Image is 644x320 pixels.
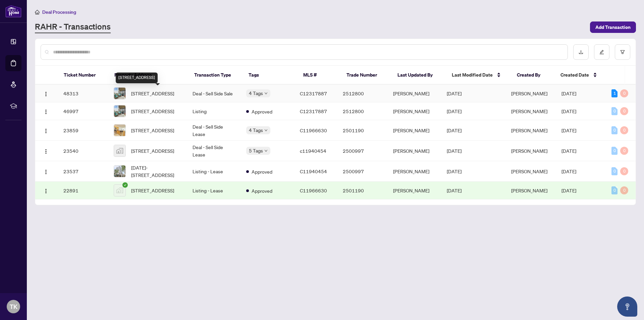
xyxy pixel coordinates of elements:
th: Ticket Number [58,66,109,85]
span: 4 Tags [249,89,263,97]
button: edit [594,44,609,60]
div: 0 [620,167,628,175]
span: [DATE]-[STREET_ADDRESS] [131,164,182,179]
div: 0 [620,89,628,97]
td: Deal - Sell Side Sale [187,85,241,102]
td: 2512800 [337,102,388,120]
img: thumbnail-img [114,105,125,117]
span: Add Transaction [595,22,631,33]
div: 0 [620,147,628,155]
th: Last Updated By [392,66,446,85]
span: Approved [252,168,272,175]
td: Listing - Lease [187,182,241,199]
td: 23859 [58,120,108,141]
span: [DATE] [447,168,462,174]
img: Logo [43,149,49,154]
button: Logo [41,166,51,177]
span: [DATE] [447,187,462,193]
td: Deal - Sell Side Lease [187,141,241,161]
span: [DATE] [447,90,462,96]
td: 23537 [58,161,108,182]
span: [PERSON_NAME] [511,108,547,114]
td: 2512800 [337,85,388,102]
span: home [35,10,40,14]
button: Logo [41,88,51,99]
th: Tags [243,66,298,85]
span: filter [620,50,625,54]
td: [PERSON_NAME] [388,182,441,199]
span: 5 Tags [249,147,263,154]
th: MLS # [298,66,341,85]
div: 0 [620,107,628,115]
span: Deal Processing [42,9,76,15]
img: Logo [43,91,49,97]
img: thumbnail-img [114,145,125,156]
button: Add Transaction [590,21,636,33]
div: 0 [611,186,618,194]
span: C12317887 [300,108,327,114]
td: [PERSON_NAME] [388,141,441,161]
span: [STREET_ADDRESS] [131,147,174,154]
td: 23540 [58,141,108,161]
button: Logo [41,125,51,136]
span: [DATE] [561,148,576,154]
span: down [264,149,268,152]
span: [DATE] [561,187,576,193]
td: Listing - Lease [187,161,241,182]
span: Last Modified Date [452,71,493,79]
td: Deal - Sell Side Lease [187,120,241,141]
td: 2500997 [337,161,388,182]
span: download [579,50,583,54]
img: thumbnail-img [114,185,125,196]
td: 2501190 [337,120,388,141]
th: Transaction Type [189,66,243,85]
button: Logo [41,106,51,117]
span: 4 Tags [249,126,263,134]
span: Created Date [560,71,589,79]
span: C11940454 [300,168,327,174]
button: Open asap [617,296,637,317]
button: Logo [41,145,51,156]
span: Approved [252,108,272,115]
button: download [573,44,589,60]
span: down [264,92,268,95]
span: [PERSON_NAME] [511,90,547,96]
td: 2500997 [337,141,388,161]
td: 48313 [58,85,108,102]
span: [PERSON_NAME] [511,148,547,154]
span: [PERSON_NAME] [511,168,547,174]
span: [STREET_ADDRESS] [131,187,174,194]
div: 0 [620,126,628,134]
span: [PERSON_NAME] [511,187,547,193]
th: Property Address [109,66,189,85]
img: Logo [43,188,49,194]
div: 0 [611,126,618,134]
img: Logo [43,169,49,175]
span: TK [10,302,17,311]
td: [PERSON_NAME] [388,120,441,141]
img: Logo [43,109,49,115]
div: 0 [611,167,618,175]
div: 1 [611,89,618,97]
img: thumbnail-img [114,166,125,177]
span: [DATE] [561,168,576,174]
span: c11940454 [300,148,326,154]
td: [PERSON_NAME] [388,85,441,102]
td: Listing [187,102,241,120]
td: 22891 [58,182,108,199]
td: 2501190 [337,182,388,199]
th: Trade Number [341,66,392,85]
span: C12317887 [300,90,327,96]
div: 0 [611,147,618,155]
span: [STREET_ADDRESS] [131,107,174,115]
div: 0 [620,186,628,194]
img: thumbnail-img [114,125,125,136]
span: [DATE] [447,108,462,114]
span: Approved [252,187,272,194]
span: [DATE] [561,108,576,114]
span: down [264,129,268,132]
img: logo [5,5,21,17]
img: Logo [43,128,49,134]
span: [DATE] [447,148,462,154]
span: edit [599,50,604,54]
